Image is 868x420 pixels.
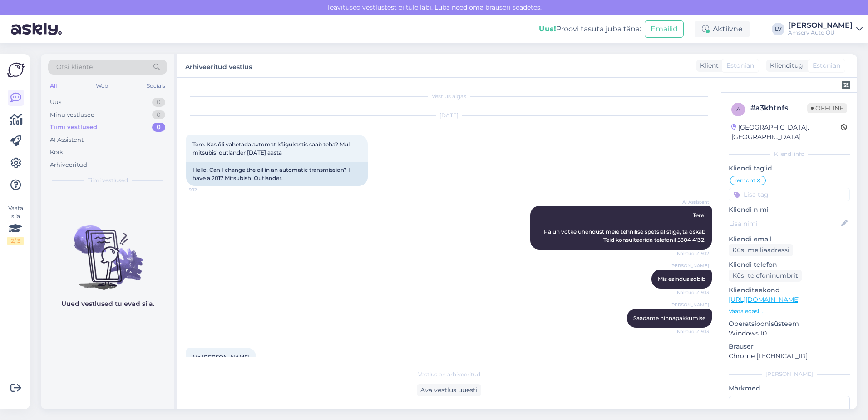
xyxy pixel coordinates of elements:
[670,301,709,308] span: [PERSON_NAME]
[729,270,802,282] div: Küsi telefoninumbrit
[729,219,839,229] input: Lisa nimi
[729,342,850,351] p: Brauser
[658,275,705,282] span: Mis esindus sobib
[729,370,850,378] div: [PERSON_NAME]
[729,205,850,215] p: Kliendi nimi
[736,106,740,113] span: a
[788,22,853,29] div: [PERSON_NAME]
[729,285,850,295] p: Klienditeekond
[735,178,755,183] span: remont
[94,80,110,92] div: Web
[729,244,793,256] div: Küsi meiliaadressi
[675,199,709,205] span: AI Assistent
[7,61,25,79] img: Askly Logo
[729,384,850,393] p: Märkmed
[7,204,24,245] div: Vaata siia
[729,235,850,244] p: Kliendi email
[418,370,480,379] span: Vestlus on arhiveeritud
[729,307,850,315] p: Vaata edasi ...
[186,162,368,186] div: Hello. Can I change the oil in an automatic transmission? I have a 2017 Mitsubishi Outlander.
[729,319,850,329] p: Operatsioonisüsteem
[192,141,351,156] span: Tere. Kas õli vahetada avtomat käigukastis saab teha? Mul mitsubisi outlander [DATE] aasta
[50,160,87,170] div: Arhiveeritud
[645,20,684,38] button: Emailid
[675,328,709,335] span: Nähtud ✓ 9:13
[50,98,61,107] div: Uus
[539,24,641,35] div: Proovi tasuta juba täna:
[675,289,709,296] span: Nähtud ✓ 9:13
[61,299,154,309] p: Uued vestlused tulevad siia.
[50,110,95,120] div: Minu vestlused
[88,176,128,185] span: Tiimi vestlused
[56,62,93,72] span: Otsi kliente
[729,295,800,304] a: [URL][DOMAIN_NAME]
[152,98,165,107] div: 0
[186,92,712,100] div: Vestlus algas
[788,22,863,36] a: [PERSON_NAME]Amserv Auto OÜ
[695,21,750,37] div: Aktiivne
[50,135,84,145] div: AI Assistent
[50,123,97,132] div: Tiimi vestlused
[842,81,850,89] img: zendesk
[48,80,59,92] div: All
[670,262,709,269] span: [PERSON_NAME]
[633,315,705,321] span: Saadame hinnapakkumise
[675,250,709,257] span: Nähtud ✓ 9:12
[145,80,167,92] div: Socials
[729,150,850,158] div: Kliendi info
[729,188,850,201] input: Lisa tag
[152,123,165,132] div: 0
[417,384,481,396] div: Ava vestlus uuesti
[192,354,250,360] span: Ma [PERSON_NAME]
[152,110,165,120] div: 0
[766,61,805,70] div: Klienditugi
[50,148,63,157] div: Kõik
[807,103,847,113] span: Offline
[788,29,853,36] div: Amserv Auto OÜ
[539,25,556,33] b: Uus!
[729,329,850,338] p: Windows 10
[41,209,174,291] img: No chats
[185,60,252,72] label: Arhiveeritud vestlus
[729,351,850,361] p: Chrome [TECHNICAL_ID]
[726,61,754,70] span: Estonian
[772,23,784,35] div: LV
[186,111,712,120] div: [DATE]
[813,61,840,70] span: Estonian
[729,164,850,173] p: Kliendi tag'id
[731,123,841,142] div: [GEOGRAPHIC_DATA], [GEOGRAPHIC_DATA]
[750,103,807,114] div: # a3khtnfs
[189,186,223,193] span: 9:12
[729,260,850,270] p: Kliendi telefon
[696,61,719,70] div: Klient
[7,237,24,245] div: 2 / 3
